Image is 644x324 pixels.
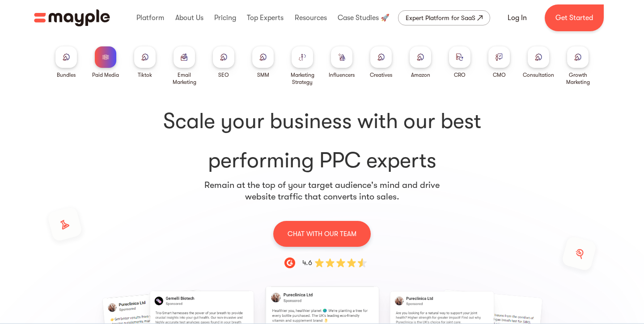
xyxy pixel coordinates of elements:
[302,258,312,268] div: 4.6
[212,4,238,32] div: Pricing
[411,71,430,79] div: Amazon
[245,4,286,32] div: Top Experts
[257,71,269,79] div: SMM
[92,71,119,79] div: Paid Media
[50,107,594,175] h1: performing PPC experts
[134,46,156,79] a: Tiktok
[329,71,355,79] div: Influencers
[168,46,200,86] a: Email Marketing
[449,46,470,79] a: CRO
[329,46,355,79] a: Influencers
[273,220,371,247] a: CHAT WITH OUR TEAM
[288,228,356,240] p: CHAT WITH OUR TEAM
[286,71,318,86] div: Marketing Strategy
[213,46,234,79] a: SEO
[370,71,392,79] div: Creatives
[134,4,166,32] div: Platform
[204,179,440,203] p: Remain at the top of your target audience's mind and drive website traffic that converts into sales.
[168,71,200,86] div: Email Marketing
[286,46,318,86] a: Marketing Strategy
[599,281,644,324] iframe: Chat Widget
[50,107,594,136] span: Scale your business with our best
[173,4,206,32] div: About Us
[138,71,152,79] div: Tiktok
[545,4,604,31] a: Get Started
[92,46,119,79] a: Paid Media
[493,71,506,79] div: CMO
[410,46,431,79] a: Amazon
[454,71,466,79] div: CRO
[523,71,554,79] div: Consultation
[57,71,76,79] div: Bundles
[497,7,538,29] a: Log In
[488,46,510,79] a: CMO
[34,9,110,26] a: home
[34,9,110,26] img: Mayple logo
[370,46,392,79] a: Creatives
[252,46,274,79] a: SMM
[292,4,329,32] div: Resources
[218,71,229,79] div: SEO
[398,10,490,25] a: Expert Platform for SaaS
[55,46,77,79] a: Bundles
[406,12,475,23] div: Expert Platform for SaaS
[523,46,554,79] a: Consultation
[562,71,594,86] div: Growth Marketing
[562,46,594,86] a: Growth Marketing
